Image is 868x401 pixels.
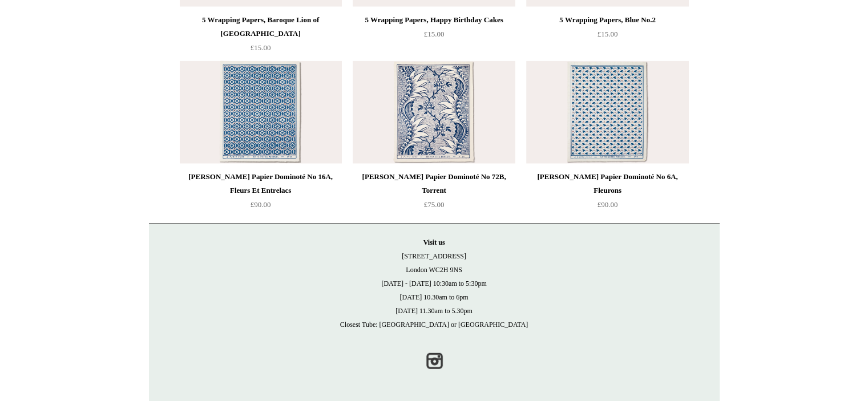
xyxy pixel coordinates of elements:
[424,200,445,209] span: £75.00
[183,170,339,197] div: [PERSON_NAME] Papier Dominoté No 16A, Fleurs Et Entrelacs
[526,170,688,217] a: [PERSON_NAME] Papier Dominoté No 6A, Fleurons £90.00
[597,30,618,38] span: £15.00
[180,170,342,217] a: [PERSON_NAME] Papier Dominoté No 16A, Fleurs Et Entrelacs £90.00
[180,61,342,164] a: Antoinette Poisson Papier Dominoté No 16A, Fleurs Et Entrelacs Antoinette Poisson Papier Dominoté...
[251,43,271,52] span: £15.00
[423,238,445,246] strong: Visit us
[529,170,685,197] div: [PERSON_NAME] Papier Dominoté No 6A, Fleurons
[353,61,515,164] a: Antoinette Poisson Papier Dominoté No 72B, Torrent Antoinette Poisson Papier Dominoté No 72B, Tor...
[183,13,339,40] div: 5 Wrapping Papers, Baroque Lion of [GEOGRAPHIC_DATA]
[526,61,688,164] img: Antoinette Poisson Papier Dominoté No 6A, Fleurons
[356,13,512,27] div: 5 Wrapping Papers, Happy Birthday Cakes
[356,170,512,197] div: [PERSON_NAME] Papier Dominoté No 72B, Torrent
[526,61,688,164] a: Antoinette Poisson Papier Dominoté No 6A, Fleurons Antoinette Poisson Papier Dominoté No 6A, Fleu...
[353,13,515,60] a: 5 Wrapping Papers, Happy Birthday Cakes £15.00
[353,61,515,164] img: Antoinette Poisson Papier Dominoté No 72B, Torrent
[180,13,342,60] a: 5 Wrapping Papers, Baroque Lion of [GEOGRAPHIC_DATA] £15.00
[251,200,271,209] span: £90.00
[353,170,515,217] a: [PERSON_NAME] Papier Dominoté No 72B, Torrent £75.00
[180,61,342,164] img: Antoinette Poisson Papier Dominoté No 16A, Fleurs Et Entrelacs
[597,200,618,209] span: £90.00
[160,236,708,331] p: [STREET_ADDRESS] London WC2H 9NS [DATE] - [DATE] 10:30am to 5:30pm [DATE] 10.30am to 6pm [DATE] 1...
[422,349,447,374] a: Instagram
[424,30,445,38] span: £15.00
[529,13,685,27] div: 5 Wrapping Papers, Blue No.2
[526,13,688,60] a: 5 Wrapping Papers, Blue No.2 £15.00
